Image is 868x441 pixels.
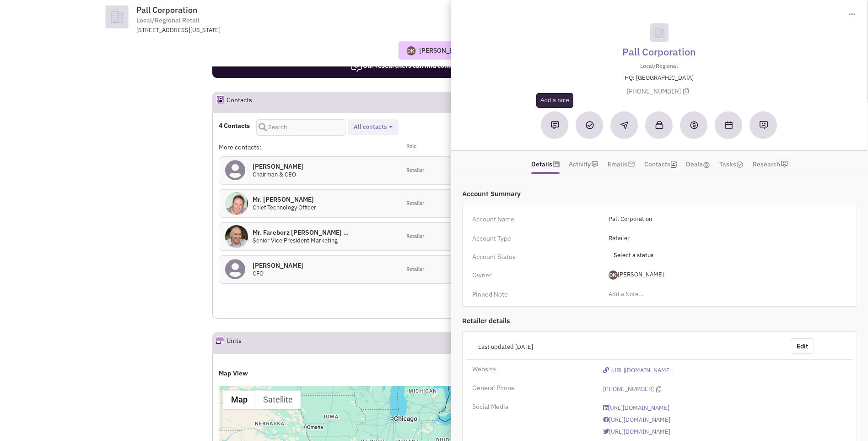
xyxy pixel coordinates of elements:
div: Account Summary [462,189,857,198]
img: il1DiCgSDUaTHjpocizYYg.png [609,270,618,280]
button: Show street map [223,391,255,409]
span: Our researchers can find contacts and site submission requirements [350,61,564,70]
img: Add to a collection [655,121,663,129]
img: Add a Task [586,121,594,129]
input: Add a Account name... [603,212,841,226]
span: Retailer [406,266,424,273]
img: icon-note.png [591,160,598,168]
button: Show satellite imagery [255,391,301,409]
span: [PERSON_NAME] [603,268,841,282]
span: Retailer [406,233,424,240]
img: Schedule a Meeting [725,121,733,129]
img: Create a deal [690,121,699,130]
div: Account Type [472,234,597,243]
div: Add a note [536,93,573,108]
img: icon-email-active-16.png [628,160,635,168]
span: Local/Regional Retail [136,16,199,25]
img: JIK1B8hi70KMXjIdK3Haqg.jpg [225,225,248,248]
button: Edit [791,338,814,354]
div: Last updated [DATE] [472,338,784,356]
h4: Mr. Fareborz [PERSON_NAME] ... [253,228,349,237]
div: Role [400,143,491,152]
a: [URL][DOMAIN_NAME] [603,414,841,426]
a: Emails [608,155,627,173]
input: Select a type [603,231,841,246]
span: Select a status [609,250,658,261]
div: Retailer details [462,316,857,325]
span: Chairman & CEO [253,171,296,178]
a: Research [753,155,780,173]
img: TaskCount.png [736,161,744,168]
h4: Mr. [PERSON_NAME] [253,195,316,204]
div: Owner [472,270,597,280]
p: HQ: [GEOGRAPHIC_DATA] [462,74,857,83]
h4: [PERSON_NAME] [253,162,303,171]
div: General Phone [472,383,597,392]
span: Chief Technology Officer [253,204,316,211]
h4: 4 Contacts [219,121,250,130]
button: Add to a collection [646,111,673,139]
div: More contacts: [219,143,400,152]
div: Account Status [472,252,597,261]
p: Local/Regional [462,62,857,70]
span: Retailer [406,167,424,174]
img: icon-dealamount.png [703,161,710,169]
a: Deals [686,155,710,173]
a: [URL][DOMAIN_NAME] [603,426,841,438]
input: Search [256,119,345,136]
h4: [PERSON_NAME] [253,261,303,270]
a: [PHONE_NUMBER] [603,383,654,395]
img: Add a note [551,121,559,129]
img: Request research [759,121,768,130]
h2: Units [226,333,242,353]
span: Senior Vice President Marketing [253,237,338,244]
span: All contacts [354,123,387,131]
div: Account Name [472,215,597,224]
img: icon-default-company.png [96,6,138,28]
img: research-icon.png [781,160,788,168]
a: Pall Corporation [622,42,696,62]
a: Contacts [644,155,670,173]
div: [STREET_ADDRESS][US_STATE] [136,26,375,35]
span: Pall Corporation [136,5,197,15]
h2: Contacts [226,92,252,112]
button: All contacts [351,122,395,132]
span: Retailer [406,200,424,207]
a: Activity [569,155,591,173]
h4: Map View [219,369,763,377]
div: [PERSON_NAME] [419,46,469,55]
img: Reachout [620,121,628,129]
a: Tasks [719,155,744,173]
div: Social Media [472,402,597,411]
a: Details [531,155,552,173]
span: [PHONE_NUMBER] [627,87,691,95]
a: [URL][DOMAIN_NAME] [603,402,841,414]
input: Add a Note... [603,287,841,302]
a: [URL][DOMAIN_NAME] [603,364,841,376]
span: CFO [253,270,264,277]
div: Pinned Note [472,290,597,299]
div: Website [472,364,597,374]
img: 7YahuMOPd0CjpRO7SY4VOw.jpg [225,192,248,215]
